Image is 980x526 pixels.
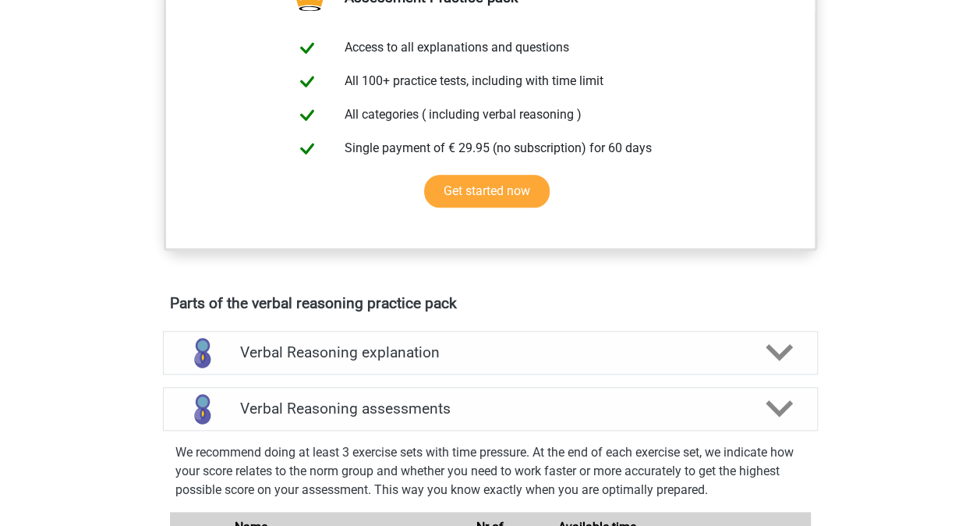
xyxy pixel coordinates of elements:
h4: Verbal Reasoning explanation [240,343,741,361]
h4: Verbal Reasoning assessments [240,400,741,418]
img: verbal reasoning explanations [182,333,222,373]
p: We recommend doing at least 3 exercise sets with time pressure. At the end of each exercise set, ... [175,443,805,499]
a: explanations Verbal Reasoning explanation [157,331,824,375]
img: verbal reasoning assessments [182,389,222,429]
h4: Parts of the verbal reasoning practice pack [170,294,811,312]
a: Get started now [424,175,550,208]
a: assessments Verbal Reasoning assessments [157,387,824,431]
